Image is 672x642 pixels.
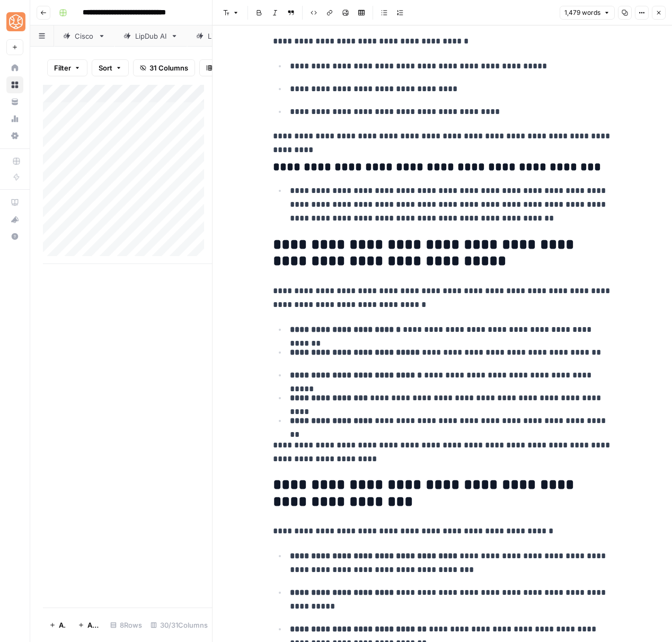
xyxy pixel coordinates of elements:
[6,59,23,76] a: Home
[6,12,25,31] img: SimpleTiger Logo
[149,63,188,73] span: 31 Columns
[6,228,23,245] button: Help + Support
[87,620,100,630] span: Add 10 Rows
[135,31,166,41] div: LipDub AI
[6,127,23,144] a: Settings
[560,6,615,20] button: 1,479 words
[72,617,106,634] button: Add 10 Rows
[43,617,72,634] button: Add Row
[6,8,23,35] button: Workspace: SimpleTiger
[92,59,129,76] button: Sort
[187,25,255,47] a: Live365
[6,211,23,228] button: What's new?
[106,617,146,634] div: 8 Rows
[54,25,114,47] a: Cisco
[54,63,71,73] span: Filter
[6,76,23,93] a: Browse
[7,212,23,227] div: What's new?
[75,31,94,41] div: Cisco
[146,617,212,634] div: 30/31 Columns
[133,59,195,76] button: 31 Columns
[6,194,23,211] a: AirOps Academy
[99,63,112,73] span: Sort
[47,59,87,76] button: Filter
[564,8,600,17] span: 1,479 words
[6,110,23,127] a: Usage
[59,620,65,630] span: Add Row
[6,93,23,110] a: Your Data
[114,25,187,47] a: LipDub AI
